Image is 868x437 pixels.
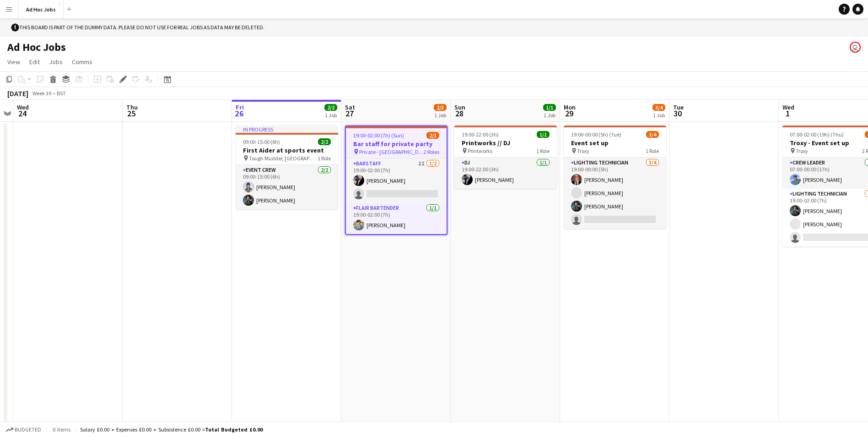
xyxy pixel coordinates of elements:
[850,42,861,53] app-user-avatar: Carys Jones
[646,131,659,138] span: 3/4
[346,203,447,234] app-card-role: Flair Bartender1/119:00-02:00 (7h)[PERSON_NAME]
[562,108,576,119] span: 29
[318,155,331,162] span: 1 Role
[454,103,465,111] span: Sun
[17,103,29,111] span: Wed
[673,103,684,111] span: Tue
[434,112,446,119] div: 1 Job
[646,147,659,154] span: 1 Role
[236,165,338,209] app-card-role: Event Crew2/209:00-15:00 (6h)[PERSON_NAME][PERSON_NAME]
[324,104,337,111] span: 2/2
[68,56,96,68] a: Comms
[353,132,404,139] span: 19:00-02:00 (7h) (Sun)
[544,112,555,119] div: 1 Job
[564,126,666,229] app-job-card: 19:00-00:00 (5h) (Tue)3/4Event set up Troxy1 RoleLighting technician3/419:00-00:00 (5h)[PERSON_NA...
[359,148,424,155] span: Private - [GEOGRAPHIC_DATA]
[454,126,557,189] app-job-card: 19:00-22:00 (3h)1/1Printworks // DJ Printworks1 RoleDJ1/119:00-22:00 (3h)[PERSON_NAME]
[30,90,53,97] span: Week 39
[564,139,666,147] h3: Event set up
[426,132,439,139] span: 2/3
[790,131,844,138] span: 07:00-02:00 (19h) (Thu)
[462,131,499,138] span: 19:00-22:00 (3h)
[653,112,665,119] div: 1 Job
[454,139,557,147] h3: Printworks // DJ
[236,126,338,209] app-job-card: In progress09:00-15:00 (6h)2/2First Aider at sports event Tough Mudder, [GEOGRAPHIC_DATA]1 RoleEv...
[344,108,355,119] span: 27
[234,108,244,119] span: 26
[537,131,550,138] span: 1/1
[796,147,808,154] span: Troxy
[15,426,41,433] span: Budgeted
[577,147,589,154] span: Troxy
[249,155,318,162] span: Tough Mudder, [GEOGRAPHIC_DATA]
[236,146,338,154] h3: First Aider at sports event
[7,89,28,98] div: [DATE]
[4,56,24,68] a: View
[243,138,280,145] span: 09:00-15:00 (6h)
[564,103,576,111] span: Mon
[7,58,20,66] span: View
[564,158,666,229] app-card-role: Lighting technician3/419:00-00:00 (5h)[PERSON_NAME][PERSON_NAME][PERSON_NAME]
[236,103,244,111] span: Fri
[205,426,263,433] span: Total Budgeted £0.00
[781,108,794,119] span: 1
[468,147,492,154] span: Printworks
[536,147,550,154] span: 1 Role
[434,104,447,111] span: 2/3
[126,103,138,111] span: Thu
[50,426,72,433] span: 0 items
[345,103,355,111] span: Sat
[57,90,66,97] div: BST
[318,138,331,145] span: 2/2
[543,104,556,111] span: 1/1
[454,158,557,189] app-card-role: DJ1/119:00-22:00 (3h)[PERSON_NAME]
[16,108,29,119] span: 24
[125,108,138,119] span: 25
[346,140,447,148] h3: Bar staff for private party
[346,158,447,203] app-card-role: Barstaff2I1/219:00-02:00 (7h)[PERSON_NAME]
[672,108,684,119] span: 30
[19,0,64,18] button: Ad Hoc Jobs
[652,104,665,111] span: 3/4
[72,58,92,66] span: Comms
[5,425,43,435] button: Budgeted
[80,426,263,433] div: Salary £0.00 + Expenses £0.00 + Subsistence £0.00 =
[424,148,439,155] span: 2 Roles
[453,108,465,119] span: 28
[345,126,447,235] app-job-card: 19:00-02:00 (7h) (Sun)2/3Bar staff for private party Private - [GEOGRAPHIC_DATA]2 RolesBarstaff2I...
[7,40,66,54] h1: Ad Hoc Jobs
[45,56,66,68] a: Jobs
[782,103,794,111] span: Wed
[29,58,40,66] span: Edit
[49,58,63,66] span: Jobs
[26,56,43,68] a: Edit
[571,131,621,138] span: 19:00-00:00 (5h) (Tue)
[325,112,337,119] div: 1 Job
[11,23,19,32] span: !
[236,126,338,133] div: In progress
